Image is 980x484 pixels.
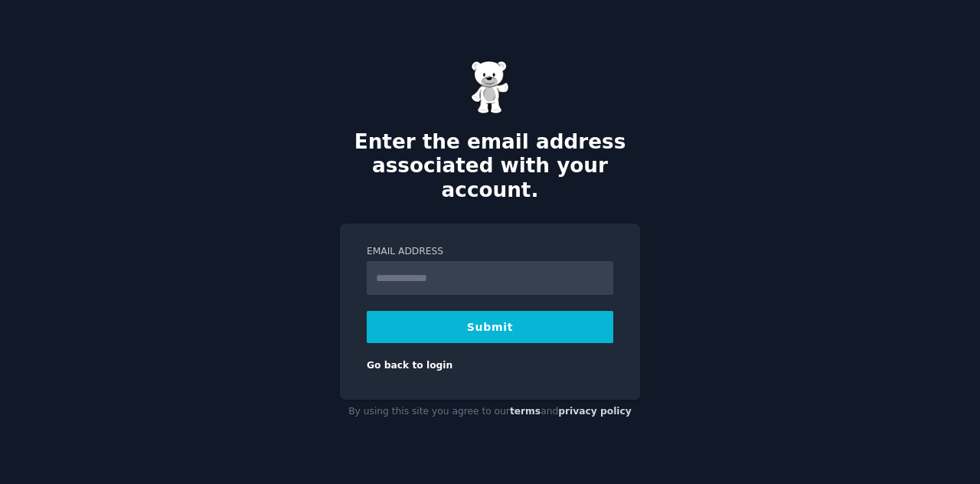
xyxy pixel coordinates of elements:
img: Gummy Bear [471,60,509,114]
h2: Enter the email address associated with your account. [340,130,640,203]
button: Submit [367,311,613,343]
div: By using this site you agree to our and [340,400,640,424]
label: Email Address [367,245,613,259]
a: terms [510,406,541,417]
a: privacy policy [558,406,632,417]
a: Go back to login [367,360,452,371]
